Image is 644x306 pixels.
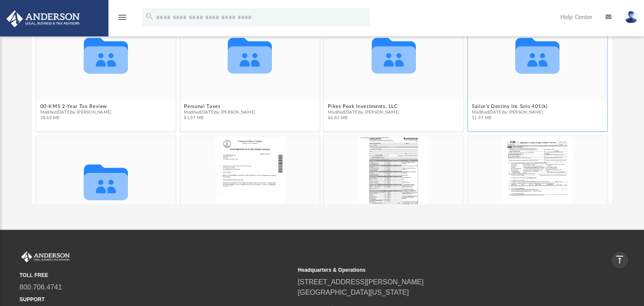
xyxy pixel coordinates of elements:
[298,289,409,296] a: [GEOGRAPHIC_DATA][US_STATE]
[117,12,127,23] i: menu
[472,104,548,109] button: Sailor’s Destiny Inc Solo 401(k)
[615,254,625,265] i: vertical_align_top
[472,109,548,115] span: Modified [DATE] by [PERSON_NAME]
[20,296,292,303] small: SUPPORT
[32,7,611,204] div: grid
[472,115,548,121] span: 51.97 MB
[40,104,112,109] button: 00-KMS 2-Year Tax Review
[328,109,399,115] span: Modified [DATE] by [PERSON_NAME]
[184,115,256,121] span: 81.97 MB
[4,10,82,27] img: Anderson Advisors Platinum Portal
[298,278,424,286] a: [STREET_ADDRESS][PERSON_NAME]
[184,104,256,109] button: Personal Taxes
[40,115,112,121] span: 38.88 MB
[328,104,399,109] button: Pikes Peak Investments, LLC
[624,11,637,23] img: User Pic
[117,16,127,23] a: menu
[20,251,72,263] img: Anderson Advisors Platinum Portal
[328,115,399,121] span: 86.83 MB
[40,109,112,115] span: Modified [DATE] by [PERSON_NAME]
[611,251,629,269] a: vertical_align_top
[20,271,292,279] small: TOLL FREE
[298,266,570,274] small: Headquarters & Operations
[20,283,62,291] a: 800.706.4741
[184,109,256,115] span: Modified [DATE] by [PERSON_NAME]
[145,12,154,21] i: search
